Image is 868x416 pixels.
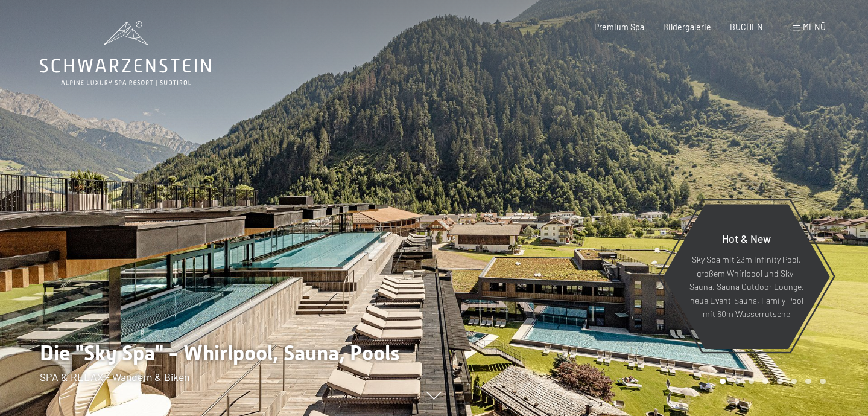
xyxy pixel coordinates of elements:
[805,379,811,385] div: Carousel Page 7
[689,253,804,321] p: Sky Spa mit 23m Infinity Pool, großem Whirlpool und Sky-Sauna, Sauna Outdoor Lounge, neue Event-S...
[662,203,831,350] a: Hot & New Sky Spa mit 23m Infinity Pool, großem Whirlpool und Sky-Sauna, Sauna Outdoor Lounge, ne...
[777,379,783,385] div: Carousel Page 5
[720,379,726,385] div: Carousel Page 1 (Current Slide)
[734,379,740,385] div: Carousel Page 2
[791,379,797,385] div: Carousel Page 6
[594,22,644,32] a: Premium Spa
[749,379,755,385] div: Carousel Page 3
[730,22,763,32] a: BUCHEN
[820,379,826,385] div: Carousel Page 8
[715,379,825,385] div: Carousel Pagination
[722,232,771,245] span: Hot & New
[762,379,768,385] div: Carousel Page 4
[663,22,711,32] a: Bildergalerie
[803,22,826,32] span: Menü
